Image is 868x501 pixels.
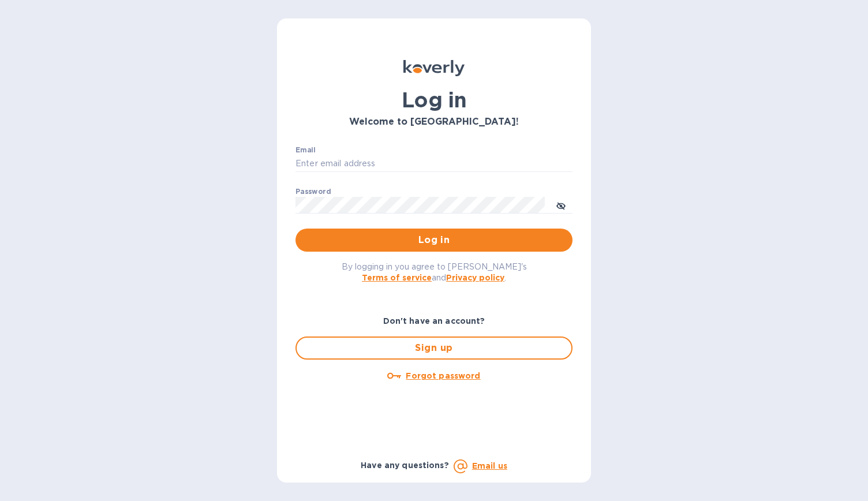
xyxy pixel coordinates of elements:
[362,273,432,282] a: Terms of service
[446,273,504,282] a: Privacy policy
[549,193,573,216] button: toggle password visibility
[306,341,562,355] span: Sign up
[295,147,316,154] label: Email
[295,188,331,195] label: Password
[295,88,573,112] h1: Log in
[295,155,573,173] input: Enter email address
[361,461,449,470] b: Have any questions?
[305,233,563,247] span: Log in
[295,337,573,360] button: Sign up
[295,229,573,252] button: Log in
[406,371,480,380] u: Forgot password
[403,60,465,76] img: Koverly
[472,461,507,470] a: Email us
[295,117,573,128] h3: Welcome to [GEOGRAPHIC_DATA]!
[342,262,527,282] span: By logging in you agree to [PERSON_NAME]'s and .
[383,316,485,326] b: Don't have an account?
